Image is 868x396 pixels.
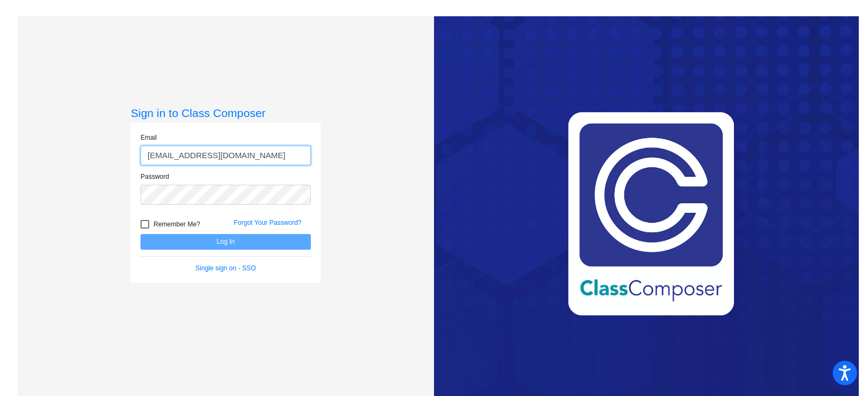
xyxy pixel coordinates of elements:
[234,219,302,226] a: Forgot Your Password?
[154,218,200,231] span: Remember Me?
[141,234,311,250] button: Log In
[131,106,321,120] h3: Sign in to Class Composer
[141,172,169,181] label: Password
[141,133,157,142] label: Email
[195,264,256,272] a: Single sign on - SSO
